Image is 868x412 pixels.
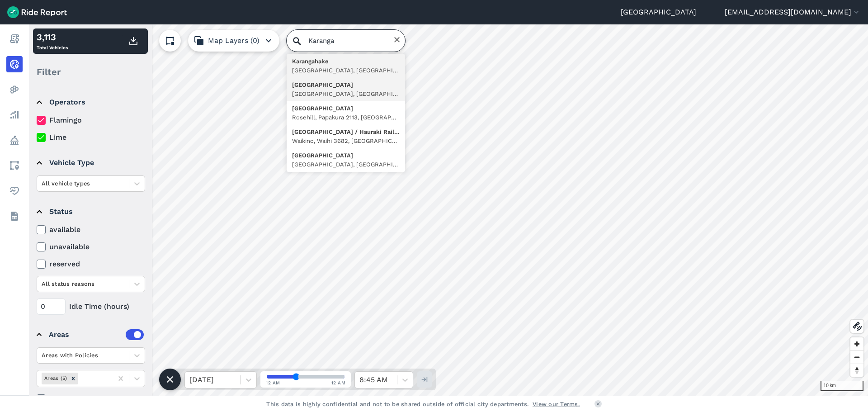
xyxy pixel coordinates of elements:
div: 10 km [821,381,863,391]
span: 12 AM [266,379,280,386]
img: Ride Report [7,6,67,18]
summary: Vehicle Type [37,150,144,175]
canvas: Map [29,24,868,396]
button: Reset bearing to north [850,364,863,377]
div: 3,113 [37,30,68,44]
button: Clear [393,36,401,43]
a: [GEOGRAPHIC_DATA] [621,7,696,18]
div: [GEOGRAPHIC_DATA], [GEOGRAPHIC_DATA] [292,90,400,99]
button: Zoom in [850,337,863,350]
div: Filter [33,58,148,86]
label: unavailable [37,242,145,252]
div: Idle Time (hours) [37,298,145,315]
div: Rosehill, Papakura 2113, [GEOGRAPHIC_DATA] [292,113,400,122]
div: Areas (5) [42,373,68,384]
summary: Areas [37,322,144,347]
span: 12 AM [331,379,346,386]
div: Karangahake [292,57,400,66]
div: Total Vehicles [37,30,68,52]
a: Datasets [6,208,23,224]
div: [GEOGRAPHIC_DATA], [GEOGRAPHIC_DATA] [292,66,400,75]
div: [GEOGRAPHIC_DATA] [292,81,400,90]
label: available [37,224,145,235]
input: Search Location or Vehicles [287,30,405,52]
button: Zoom out [850,350,863,364]
summary: Operators [37,90,144,115]
div: [GEOGRAPHIC_DATA] / Hauraki Rail Trail [292,128,400,137]
a: Health [6,183,23,199]
button: [EMAIL_ADDRESS][DOMAIN_NAME] [725,7,861,18]
div: Areas [49,329,144,340]
label: Lime [37,132,145,143]
a: Report [6,31,23,47]
div: Remove Areas (5) [68,373,78,384]
a: Heatmaps [6,81,23,98]
label: reserved [37,259,145,270]
label: Filter vehicles by areas [37,393,145,404]
a: Policy [6,132,23,148]
a: Analyze [6,107,23,123]
a: View our Terms. [533,400,580,408]
summary: Status [37,199,144,224]
label: Flamingo [37,115,145,126]
div: [GEOGRAPHIC_DATA], [GEOGRAPHIC_DATA] [292,160,400,169]
div: [GEOGRAPHIC_DATA] [292,151,400,160]
button: Map Layers (0) [188,30,279,52]
div: Waikino, Waihi 3682, [GEOGRAPHIC_DATA] [292,137,400,146]
div: [GEOGRAPHIC_DATA] [292,104,400,113]
a: Areas [6,157,23,174]
a: Realtime [6,56,23,72]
